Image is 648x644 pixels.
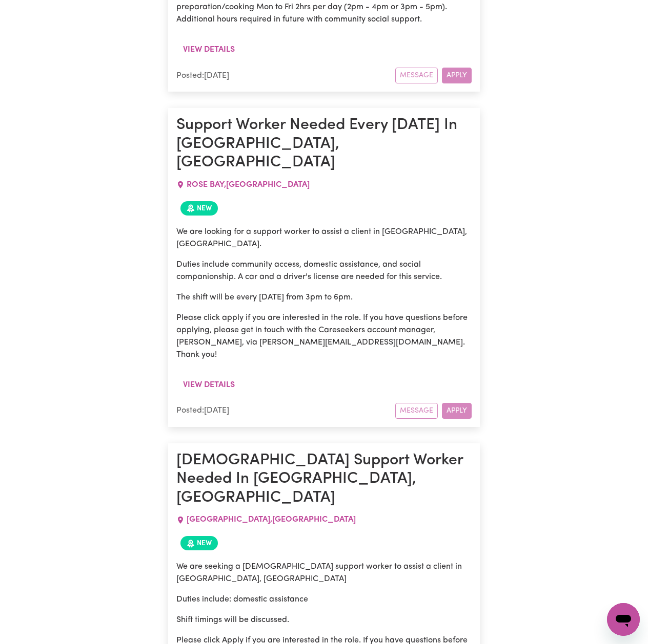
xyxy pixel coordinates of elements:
p: Please click apply if you are interested in the role. If you have questions before applying, plea... [176,312,472,361]
p: Shift timings will be discussed. [176,614,472,626]
button: View details [176,375,241,395]
div: Posted: [DATE] [176,70,395,82]
iframe: Button to launch messaging window [607,603,640,636]
h1: Support Worker Needed Every [DATE] In [GEOGRAPHIC_DATA], [GEOGRAPHIC_DATA] [176,116,472,172]
span: ROSE BAY , [GEOGRAPHIC_DATA] [187,181,310,189]
span: Job posted within the last 30 days [180,536,218,550]
p: Duties include: domestic assistance [176,593,472,606]
h1: [DEMOGRAPHIC_DATA] Support Worker Needed In [GEOGRAPHIC_DATA], [GEOGRAPHIC_DATA] [176,452,472,507]
span: [GEOGRAPHIC_DATA] , [GEOGRAPHIC_DATA] [187,516,356,524]
span: Job posted within the last 30 days [180,201,218,216]
p: We are seeking a [DEMOGRAPHIC_DATA] support worker to assist a client in [GEOGRAPHIC_DATA], [GEOG... [176,561,472,585]
p: Duties include community access, domestic assistance, and social companionship. A car and a drive... [176,259,472,283]
button: View details [176,40,241,59]
div: Posted: [DATE] [176,404,395,417]
p: We are looking for a support worker to assist a client in [GEOGRAPHIC_DATA], [GEOGRAPHIC_DATA]. [176,226,472,250]
p: The shift will be every [DATE] from 3pm to 6pm. [176,291,472,304]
